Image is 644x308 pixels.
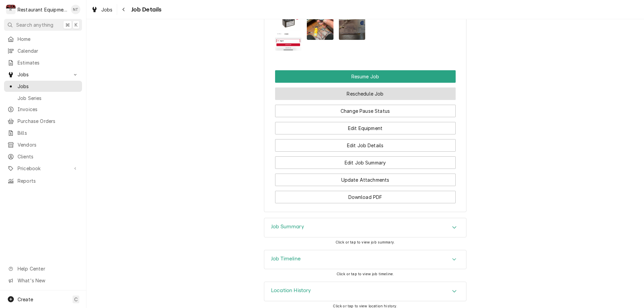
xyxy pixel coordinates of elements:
[337,272,394,276] span: Click or tap to view job timeline.
[129,5,162,14] span: Job Details
[264,250,466,269] button: Accordion Details Expand Trigger
[275,139,456,152] button: Edit Job Details
[275,70,456,83] button: Resume Job
[275,152,456,169] div: Button Group Row
[271,224,304,230] h3: Job Summary
[275,174,456,186] button: Update Attachments
[275,134,456,152] div: Button Group Row
[18,59,79,66] span: Estimates
[275,70,456,83] div: Button Group Row
[4,57,82,68] a: Estimates
[275,169,456,186] div: Button Group Row
[74,296,78,303] span: C
[264,282,466,301] div: Accordion Header
[4,139,82,150] a: Vendors
[18,153,79,160] span: Clients
[264,250,466,269] div: Accordion Header
[275,122,456,134] button: Edit Equipment
[18,6,67,13] div: Restaurant Equipment Diagnostics
[307,4,333,40] img: N4eEU0XTJy8j0jFVgydf
[4,151,82,162] a: Clients
[18,277,78,284] span: What's New
[18,129,79,136] span: Bills
[6,5,16,14] div: R
[18,47,79,54] span: Calendar
[275,100,456,117] div: Button Group Row
[4,81,82,92] a: Jobs
[18,141,79,148] span: Vendors
[18,106,79,113] span: Invoices
[4,163,82,174] a: Go to Pricebook
[271,256,301,262] h3: Job Timeline
[6,5,16,14] div: Restaurant Equipment Diagnostics's Avatar
[264,218,466,237] button: Accordion Details Expand Trigger
[264,250,466,269] div: Job Timeline
[275,156,456,169] button: Edit Job Summary
[118,4,129,15] button: Navigate back
[4,115,82,127] a: Purchase Orders
[4,45,82,56] a: Calendar
[264,282,466,301] button: Accordion Details Expand Trigger
[275,191,456,203] button: Download PDF
[275,83,456,100] div: Button Group Row
[4,69,82,80] a: Go to Jobs
[4,263,82,274] a: Go to Help Center
[264,218,466,237] div: Accordion Header
[18,297,33,302] span: Create
[336,240,395,245] span: Click or tap to view job summary.
[275,186,456,203] div: Button Group Row
[16,21,53,28] span: Search anything
[264,282,466,301] div: Location History
[4,19,82,31] button: Search anything⌘K
[88,4,115,15] a: Jobs
[4,275,82,286] a: Go to What's New
[71,5,80,14] div: NT
[18,35,79,43] span: Home
[4,127,82,138] a: Bills
[275,117,456,134] div: Button Group Row
[18,177,79,184] span: Reports
[18,71,69,78] span: Jobs
[18,95,79,102] span: Job Series
[101,6,113,13] span: Jobs
[4,175,82,186] a: Reports
[339,4,366,40] img: Fj9wIO9Q2WEFE5ZpFrJT
[18,265,78,272] span: Help Center
[18,83,79,90] span: Jobs
[4,104,82,115] a: Invoices
[4,33,82,45] a: Home
[4,93,82,104] a: Job Series
[65,21,70,28] span: ⌘
[275,105,456,117] button: Change Pause Status
[18,165,69,172] span: Pricebook
[275,70,456,203] div: Button Group
[264,218,466,237] div: Job Summary
[18,118,79,125] span: Purchase Orders
[271,287,311,294] h3: Location History
[71,5,80,14] div: Nick Tussey's Avatar
[275,87,456,100] button: Reschedule Job
[75,21,78,28] span: K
